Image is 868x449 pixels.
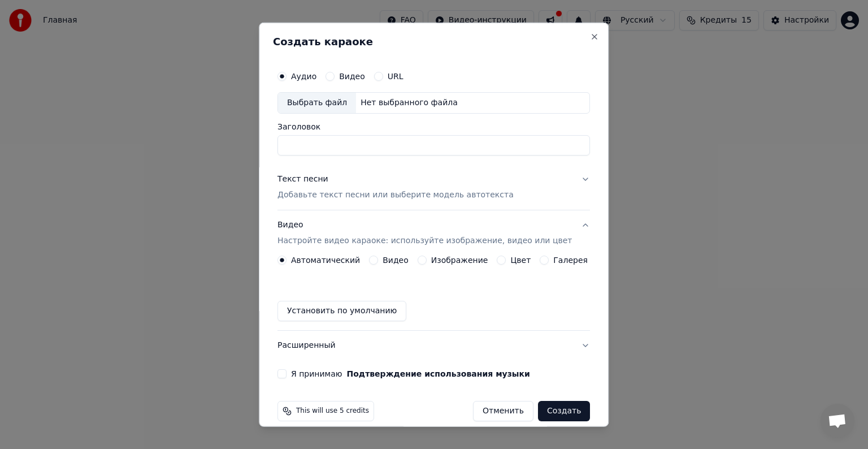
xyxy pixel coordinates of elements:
label: Видео [339,72,365,80]
div: Видео [277,219,572,247]
label: Автоматический [291,256,360,264]
div: Нет выбранного файла [356,97,462,109]
p: Настройте видео караоке: используйте изображение, видео или цвет [277,235,572,247]
label: Заголовок [277,123,590,131]
button: Отменить [473,401,533,421]
div: Выбрать файл [278,93,356,113]
div: ВидеоНастройте видео караоке: используйте изображение, видео или цвет [277,256,590,330]
h2: Создать караоке [273,37,594,47]
label: Я принимаю [291,370,530,378]
label: Галерея [554,256,588,264]
span: This will use 5 credits [296,407,369,416]
label: Видео [383,256,409,264]
button: Создать [538,401,590,421]
button: Расширенный [277,331,590,360]
button: ВидеоНастройте видео караоке: используйте изображение, видео или цвет [277,210,590,256]
div: Текст песни [277,174,328,185]
button: Текст песниДобавьте текст песни или выберите модель автотекста [277,165,590,210]
label: Аудио [291,72,316,80]
button: Я принимаю [347,370,530,378]
label: Изображение [431,256,488,264]
button: Установить по умолчанию [277,301,406,321]
label: Цвет [511,256,531,264]
p: Добавьте текст песни или выберите модель автотекста [277,189,514,201]
label: URL [388,72,403,80]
